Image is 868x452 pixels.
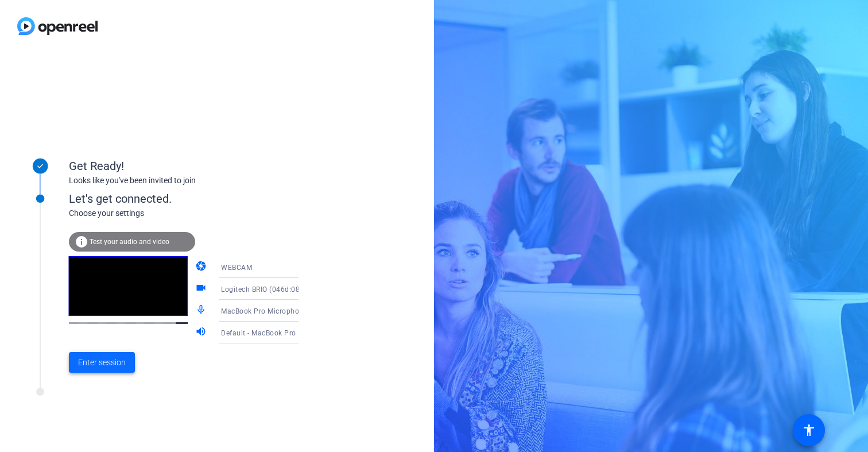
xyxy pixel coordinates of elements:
[69,352,135,373] button: Enter session
[69,175,299,187] div: Looks like you've been invited to join
[221,328,359,337] span: Default - MacBook Pro Speakers (Built-in)
[195,260,209,274] mat-icon: camera
[195,326,209,339] mat-icon: volume_up
[195,282,209,296] mat-icon: videocam
[221,264,252,272] span: WEBCAM
[802,423,816,437] mat-icon: accessibility
[195,304,209,318] mat-icon: mic_none
[69,207,322,219] div: Choose your settings
[69,190,322,207] div: Let's get connected.
[78,357,126,369] span: Enter session
[221,284,311,293] span: Logitech BRIO (046d:085e)
[221,306,338,315] span: MacBook Pro Microphone (Built-in)
[69,157,299,175] div: Get Ready!
[90,238,169,246] span: Test your audio and video
[75,235,88,249] mat-icon: info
